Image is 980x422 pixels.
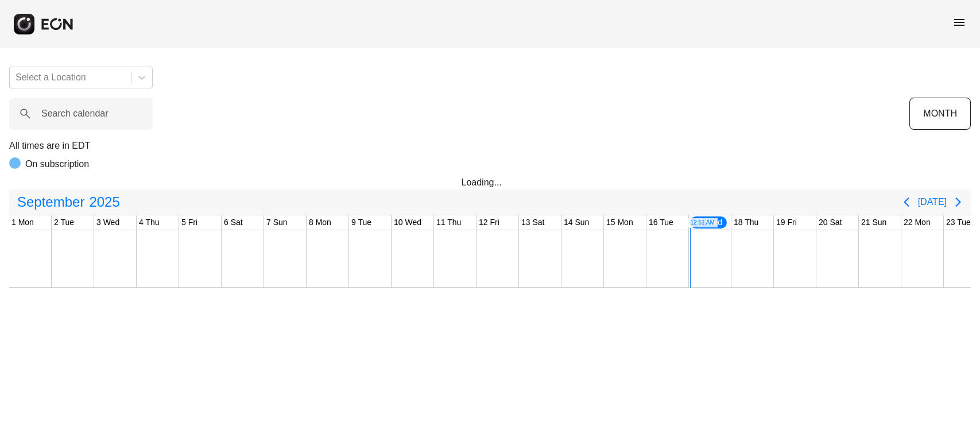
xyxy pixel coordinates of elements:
[918,192,947,212] button: [DATE]
[909,98,971,130] button: MONTH
[10,191,127,214] button: September2025
[349,215,374,230] div: 9 Tue
[901,215,933,230] div: 22 Mon
[689,215,728,230] div: 17 Wed
[774,215,799,230] div: 19 Fri
[9,215,36,230] div: 1 Mon
[462,176,519,189] div: Loading...
[52,215,76,230] div: 2 Tue
[94,215,122,230] div: 3 Wed
[944,215,973,230] div: 23 Tue
[604,215,636,230] div: 15 Mon
[15,191,87,214] span: September
[179,215,200,230] div: 5 Fri
[859,215,889,230] div: 21 Sun
[731,215,761,230] div: 18 Thu
[561,215,591,230] div: 14 Sun
[41,107,109,121] label: Search calendar
[646,215,676,230] div: 16 Tue
[895,191,918,214] button: Previous page
[816,215,844,230] div: 20 Sat
[307,215,334,230] div: 8 Mon
[264,215,290,230] div: 7 Sun
[477,215,502,230] div: 12 Fri
[137,215,162,230] div: 4 Thu
[25,157,89,171] p: On subscription
[392,215,424,230] div: 10 Wed
[434,215,463,230] div: 11 Thu
[947,191,970,214] button: Next page
[9,139,971,153] p: All times are in EDT
[952,16,966,29] span: menu
[222,215,245,230] div: 6 Sat
[519,215,547,230] div: 13 Sat
[87,191,122,214] span: 2025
